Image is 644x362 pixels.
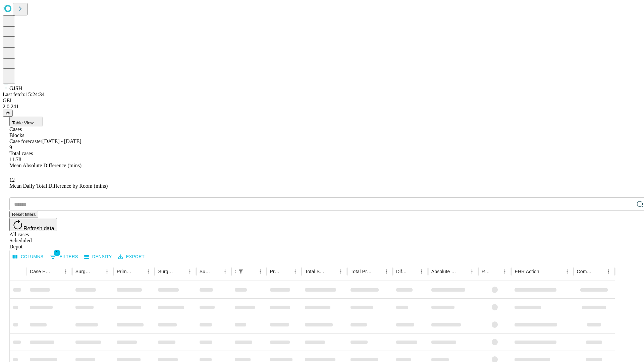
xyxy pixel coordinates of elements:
div: Case Epic Id [30,269,51,274]
button: Reset filters [9,211,38,218]
button: Sort [93,267,102,276]
button: Menu [185,267,195,276]
div: Comments [577,269,594,274]
button: Sort [52,267,61,276]
span: 9 [9,144,12,150]
button: Show filters [236,267,246,276]
button: Sort [327,267,336,276]
span: Mean Daily Total Difference by Room (mins) [9,183,108,189]
button: Sort [594,267,604,276]
div: Difference [396,269,407,274]
button: Menu [61,267,70,276]
button: Sort [372,267,382,276]
button: Menu [604,267,613,276]
button: Sort [176,267,185,276]
div: GEI [3,98,641,104]
div: 1 active filter [236,267,246,276]
span: GJSH [9,85,22,91]
span: Total cases [9,150,33,156]
button: Menu [290,267,300,276]
button: Menu [417,267,426,276]
span: Reset filters [12,212,36,217]
button: Select columns [11,252,45,262]
span: 11.78 [9,157,21,162]
button: @ [3,110,13,117]
button: Menu [382,267,391,276]
div: Total Scheduled Duration [305,269,326,274]
button: Show filters [48,251,80,262]
button: Sort [540,267,549,276]
div: Surgery Name [158,269,175,274]
span: @ [5,111,10,116]
div: Predicted In Room Duration [270,269,281,274]
button: Sort [211,267,220,276]
div: Surgeon Name [75,269,92,274]
button: Menu [336,267,345,276]
button: Menu [256,267,265,276]
div: 2.0.241 [3,104,641,110]
button: Sort [458,267,467,276]
button: Sort [246,267,256,276]
span: Refresh data [23,226,54,231]
button: Sort [408,267,417,276]
button: Menu [102,267,112,276]
span: 12 [9,177,15,183]
button: Export [116,252,146,262]
button: Menu [220,267,230,276]
span: Table View [12,120,34,125]
div: EHR Action [515,269,539,274]
button: Table View [9,117,43,126]
button: Sort [491,267,500,276]
button: Refresh data [9,218,57,231]
span: Mean Absolute Difference (mins) [9,163,82,168]
span: Case forecaster [9,138,42,144]
div: Resolved in EHR [482,269,490,274]
div: Total Predicted Duration [351,269,372,274]
div: Primary Service [117,269,133,274]
div: Absolute Difference [431,269,457,274]
div: Surgery Date [200,269,210,274]
div: Scheduled In Room Duration [235,269,235,274]
span: 1 [54,249,60,256]
button: Menu [562,267,572,276]
button: Sort [134,267,144,276]
button: Sort [281,267,290,276]
button: Density [83,252,114,262]
button: Menu [500,267,509,276]
span: Last fetch: 15:24:34 [3,92,45,97]
span: [DATE] - [DATE] [42,138,81,144]
button: Menu [467,267,477,276]
button: Menu [144,267,153,276]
